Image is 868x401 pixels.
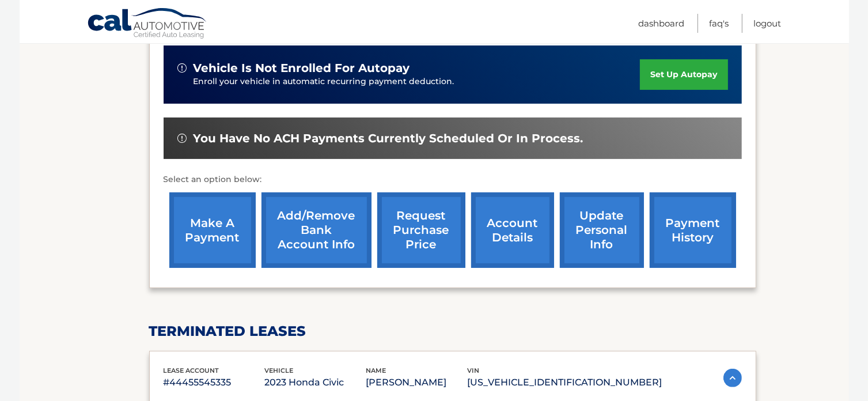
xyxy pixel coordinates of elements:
span: You have no ACH payments currently scheduled or in process. [194,131,583,146]
h2: terminated leases [149,323,756,340]
span: lease account [164,366,219,374]
p: Select an option below: [164,173,742,187]
a: FAQ's [710,14,729,33]
span: vin [468,366,480,374]
p: 2023 Honda Civic [265,374,366,391]
p: Enroll your vehicle in automatic recurring payment deduction. [194,75,640,88]
a: update personal info [560,192,644,268]
span: vehicle [265,366,294,374]
img: accordion-active.svg [723,369,742,387]
img: alert-white.svg [177,134,187,143]
a: Logout [754,14,782,33]
a: Dashboard [639,14,685,33]
img: alert-white.svg [177,63,187,73]
a: Add/Remove bank account info [261,192,372,268]
span: vehicle is not enrolled for autopay [194,61,410,75]
a: make a payment [169,192,256,268]
a: payment history [650,192,736,268]
p: [PERSON_NAME] [366,374,468,391]
span: name [366,366,386,374]
a: account details [471,192,554,268]
a: request purchase price [377,192,465,268]
p: #44455545335 [164,374,265,391]
a: Cal Automotive [87,7,208,41]
p: [US_VEHICLE_IDENTIFICATION_NUMBER] [468,374,662,391]
a: set up autopay [640,59,727,90]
